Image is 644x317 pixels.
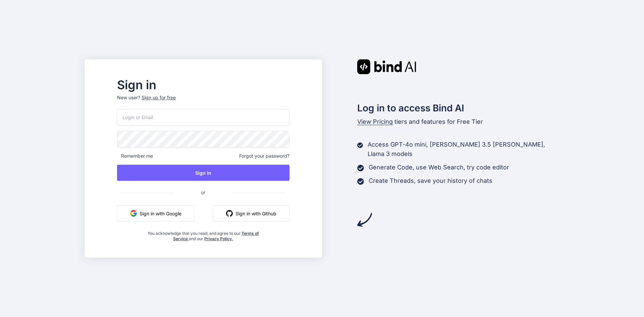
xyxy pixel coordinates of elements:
input: Login or Email [117,109,289,125]
p: Generate Code, use Web Search, try code editor [369,163,509,172]
button: Sign In [117,165,289,181]
p: tiers and features for Free Tier [357,117,560,126]
span: or [174,184,232,201]
span: View Pricing [357,118,393,125]
h2: Log in to access Bind AI [357,101,560,115]
div: You acknowledge that you read, and agree to our and our [146,227,261,242]
a: Terms of Service [173,231,259,241]
img: arrow [357,212,372,227]
p: New user? [117,94,289,109]
span: Forgot your password? [239,153,289,159]
span: Remember me [117,153,153,159]
img: google [130,210,137,217]
img: github [226,210,233,217]
img: Bind AI logo [357,59,416,74]
button: Sign in with Google [117,205,195,221]
p: Create Threads, save your history of chats [369,176,492,186]
div: Sign up for free [142,94,176,101]
a: Privacy Policy. [204,236,233,241]
h2: Sign in [117,80,289,90]
p: Access GPT-4o mini, [PERSON_NAME] 3.5 [PERSON_NAME], Llama 3 models [368,140,559,159]
button: Sign in with Github [213,205,289,221]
